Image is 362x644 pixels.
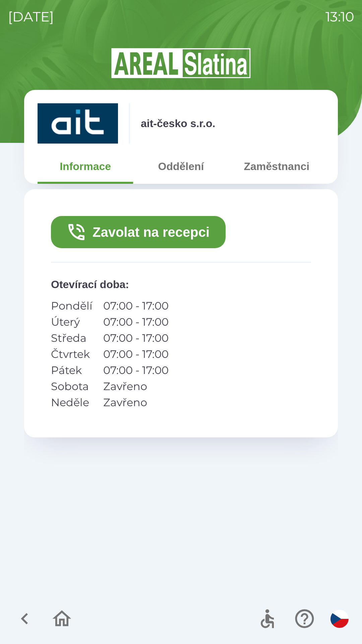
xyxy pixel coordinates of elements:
p: 13:10 [325,7,354,27]
p: 07:00 - 17:00 [103,362,169,378]
button: Zavolat na recepci [51,216,226,248]
p: 07:00 - 17:00 [103,298,169,314]
p: Otevírací doba : [51,276,311,292]
p: Pondělí [51,298,93,314]
p: Zavřeno [103,378,169,394]
img: Logo [24,47,338,79]
p: 07:00 - 17:00 [103,346,169,362]
p: Zavřeno [103,394,169,411]
img: 40b5cfbb-27b1-4737-80dc-99d800fbabba.png [38,103,118,144]
button: Informace [38,154,133,178]
p: Sobota [51,378,93,394]
p: 07:00 - 17:00 [103,314,169,330]
p: Neděle [51,394,93,411]
button: Oddělení [133,154,229,178]
p: ait-česko s.r.o. [141,115,215,131]
p: Čtvrtek [51,346,93,362]
img: cs flag [330,610,349,628]
p: Úterý [51,314,93,330]
p: 07:00 - 17:00 [103,330,169,346]
p: Středa [51,330,93,346]
p: Pátek [51,362,93,378]
button: Zaměstnanci [229,154,324,178]
p: [DATE] [8,7,54,27]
